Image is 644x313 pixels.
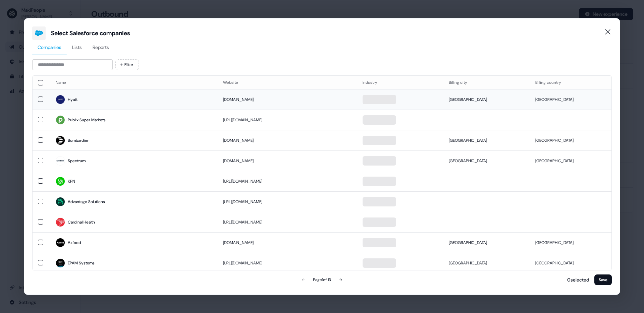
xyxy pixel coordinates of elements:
[72,44,82,51] span: Lists
[443,150,530,171] td: [GEOGRAPHIC_DATA]
[50,76,218,89] th: Name
[218,110,357,130] td: [URL][DOMAIN_NAME]
[68,198,105,205] div: Advantage Solutions
[115,59,139,70] button: Filter
[530,130,611,150] td: [GEOGRAPHIC_DATA]
[443,89,530,110] td: [GEOGRAPHIC_DATA]
[530,150,611,171] td: [GEOGRAPHIC_DATA]
[38,44,61,51] span: Companies
[218,76,357,89] th: Website
[218,253,357,273] td: [URL][DOMAIN_NAME]
[218,171,357,191] td: [URL][DOMAIN_NAME]
[357,76,444,89] th: Industry
[68,239,81,246] div: Axfood
[530,76,611,89] th: Billing country
[443,130,530,150] td: [GEOGRAPHIC_DATA]
[594,274,612,285] button: Save
[530,253,611,273] td: [GEOGRAPHIC_DATA]
[443,253,530,273] td: [GEOGRAPHIC_DATA]
[68,219,95,226] div: Cardinal Health
[68,137,89,144] div: Bombardier
[51,29,130,37] div: Select Salesforce companies
[218,89,357,110] td: [DOMAIN_NAME]
[93,44,109,51] span: Reports
[68,96,77,103] div: Hyatt
[218,232,357,253] td: [DOMAIN_NAME]
[68,260,95,266] div: EPAM Systems
[218,191,357,212] td: [URL][DOMAIN_NAME]
[530,89,611,110] td: [GEOGRAPHIC_DATA]
[443,76,530,89] th: Billing city
[218,212,357,232] td: [URL][DOMAIN_NAME]
[218,150,357,171] td: [DOMAIN_NAME]
[68,158,86,164] div: Spectrum
[313,276,331,283] div: Page 1 of 13
[565,276,589,283] p: 0 selected
[443,232,530,253] td: [GEOGRAPHIC_DATA]
[218,130,357,150] td: [DOMAIN_NAME]
[601,25,614,39] button: Close
[530,232,611,253] td: [GEOGRAPHIC_DATA]
[68,117,106,123] div: Publix Super Markets
[68,178,75,185] div: KPN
